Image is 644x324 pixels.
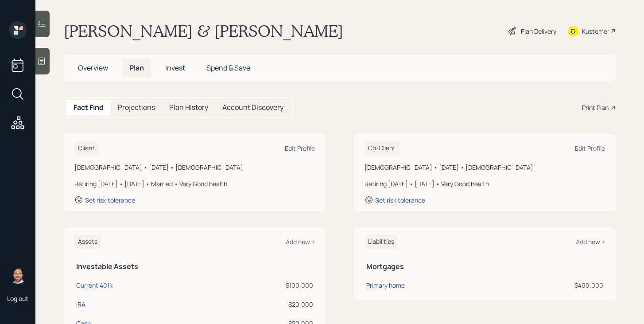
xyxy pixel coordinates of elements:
[576,238,605,246] div: Add new +
[78,63,108,73] span: Overview
[521,27,556,36] div: Plan Delivery
[74,141,98,156] h6: Client
[366,262,603,271] h5: Mortgages
[365,163,605,172] div: [DEMOGRAPHIC_DATA] • [DATE] • [DEMOGRAPHIC_DATA]
[365,234,398,249] h6: Liabilities
[375,196,425,204] div: Set risk tolerance
[76,262,313,271] h5: Investable Assets
[365,179,605,188] div: Retiring [DATE] • [DATE] • Very Good health
[118,103,155,112] h5: Projections
[582,103,609,112] div: Print Plan
[74,163,315,172] div: [DEMOGRAPHIC_DATA] • [DATE] • [DEMOGRAPHIC_DATA]
[76,300,85,309] div: IRA
[582,27,609,36] div: Kustomer
[169,103,208,112] h5: Plan History
[365,141,399,156] h6: Co-Client
[206,63,250,73] span: Spend & Save
[165,63,185,73] span: Invest
[129,63,144,73] span: Plan
[575,144,605,152] div: Edit Profile
[366,281,405,290] div: Primary home
[74,179,315,188] div: Retiring [DATE] • [DATE] • Married • Very Good health
[85,196,135,204] div: Set risk tolerance
[285,144,315,152] div: Edit Profile
[222,103,283,112] h5: Account Discovery
[7,294,28,303] div: Log out
[64,21,343,41] h1: [PERSON_NAME] & [PERSON_NAME]
[76,281,113,290] div: Current 401k
[212,300,313,309] div: $20,000
[286,238,315,246] div: Add new +
[502,281,603,290] div: $400,000
[212,281,313,290] div: $100,000
[9,266,27,284] img: michael-russo-headshot.png
[74,103,104,112] h5: Fact Find
[74,234,101,249] h6: Assets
